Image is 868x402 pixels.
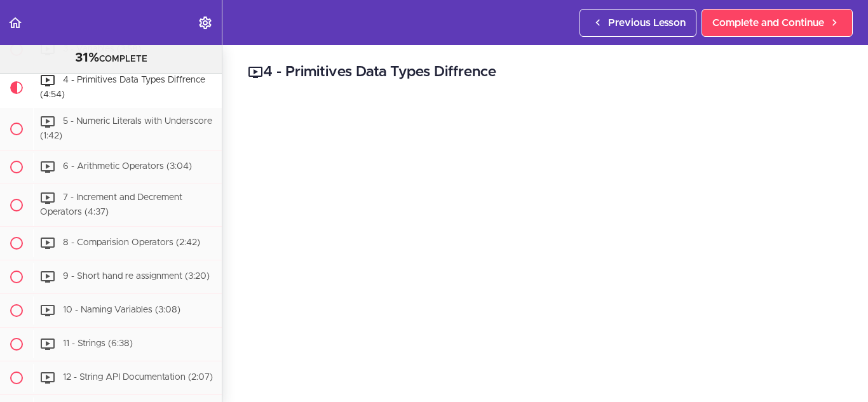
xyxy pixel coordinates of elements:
[580,9,696,37] a: Previous Lesson
[608,15,686,30] span: Previous Lesson
[63,272,210,281] span: 9 - Short hand re assignment (3:20)
[248,62,843,83] h2: 4 - Primitives Data Types Diffrence
[16,50,206,67] div: COMPLETE
[712,15,824,30] span: Complete and Continue
[63,373,213,382] span: 12 - String API Documentation (2:07)
[40,117,212,141] span: 5 - Numeric Literals with Underscore (1:42)
[40,76,205,99] span: 4 - Primitives Data Types Diffrence (4:54)
[63,238,200,247] span: 8 - Comparision Operators (2:42)
[63,305,180,314] span: 10 - Naming Variables (3:08)
[75,51,99,64] span: 31%
[8,15,23,30] svg: Back to course curriculum
[40,193,182,217] span: 7 - Increment and Decrement Operators (4:37)
[198,15,213,30] svg: Settings Menu
[63,162,192,171] span: 6 - Arithmetic Operators (3:04)
[63,339,133,348] span: 11 - Strings (6:38)
[702,9,853,37] a: Complete and Continue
